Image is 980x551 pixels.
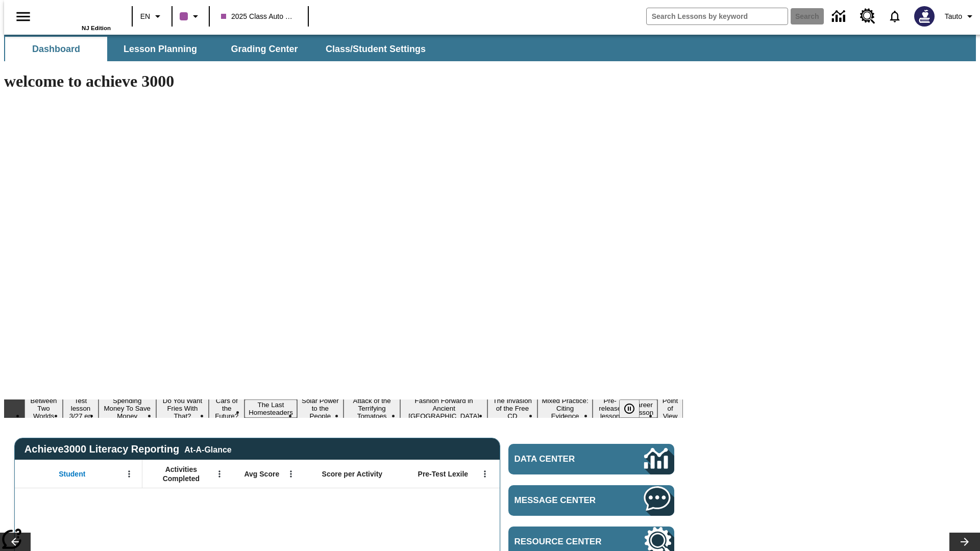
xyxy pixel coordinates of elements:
[24,443,232,455] span: Achieve3000 Literacy Reporting
[914,6,935,27] img: Avatar
[326,43,426,55] span: Class/Student Settings
[244,399,297,418] button: Slide 6 The Last Homesteaders
[854,3,881,30] a: Resource Center, Will open in new tab
[283,466,299,482] button: Open Menu
[908,3,941,30] button: Select a new avatar
[136,7,168,26] button: Language: EN, Select a language
[4,35,976,61] div: SubNavbar
[176,7,206,26] button: Class color is purple. Change class color
[514,495,614,506] span: Message Center
[44,5,111,25] a: Home
[4,37,435,61] div: SubNavbar
[121,466,137,482] button: Open Menu
[156,395,209,421] button: Slide 4 Do You Want Fries With That?
[63,395,99,421] button: Slide 2 Test lesson 3/27 en
[418,469,469,479] span: Pre-Test Lexile
[148,465,215,483] span: Activities Completed
[593,395,627,421] button: Slide 12 Pre-release lesson
[508,444,674,474] a: Data Center
[514,454,610,464] span: Data Center
[209,395,244,421] button: Slide 5 Cars of the Future?
[508,485,674,516] a: Message Center
[477,466,493,482] button: Open Menu
[949,533,980,551] button: Lesson carousel, Next
[5,37,107,61] button: Dashboard
[344,395,400,421] button: Slide 8 Attack of the Terrifying Tomatoes
[537,395,593,421] button: Slide 11 Mixed Practice: Citing Evidence
[514,537,614,547] span: Resource Center
[657,395,683,421] button: Slide 14 Point of View
[99,395,156,421] button: Slide 3 Spending Money To Save Money
[941,7,980,26] button: Profile/Settings
[24,395,63,421] button: Slide 1 Between Two Worlds
[213,37,315,61] button: Grading Center
[4,72,683,91] h1: welcome to achieve 3000
[231,43,298,55] span: Grading Center
[619,399,650,418] div: Pause
[297,395,344,421] button: Slide 7 Solar Power to the People
[945,11,962,22] span: Tauto
[44,4,111,31] div: Home
[221,11,297,22] span: 2025 Class Auto Grade 13
[109,37,211,61] button: Lesson Planning
[881,3,908,30] a: Notifications
[59,469,85,479] span: Student
[317,37,434,61] button: Class/Student Settings
[32,43,80,55] span: Dashboard
[826,3,854,31] a: Data Center
[619,399,640,418] button: Pause
[82,25,111,31] span: NJ Edition
[647,8,788,24] input: search field
[244,469,279,479] span: Avg Score
[212,466,227,482] button: Open Menu
[487,395,537,421] button: Slide 10 The Invasion of the Free CD
[140,11,150,22] span: EN
[124,43,197,55] span: Lesson Planning
[322,469,383,479] span: Score per Activity
[400,395,487,421] button: Slide 9 Fashion Forward in Ancient Rome
[184,443,231,455] div: At-A-Glance
[8,2,38,32] button: Open side menu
